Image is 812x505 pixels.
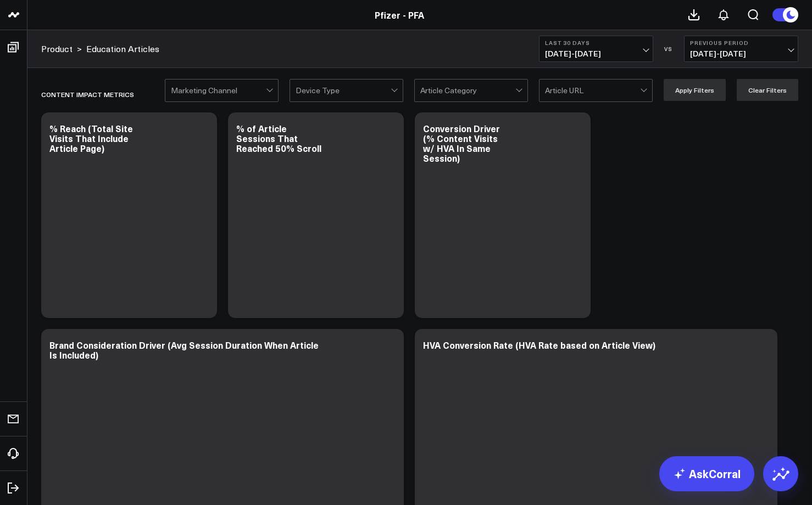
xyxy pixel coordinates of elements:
[41,82,134,107] div: Content Impact Metrics
[86,43,159,55] a: Education Articles
[539,36,653,62] button: Last 30 Days[DATE]-[DATE]
[664,79,726,101] button: Apply Filters
[49,122,133,154] div: % Reach (Total Site Visits That Include Article Page)
[684,36,798,62] button: Previous Period[DATE]-[DATE]
[423,339,655,351] div: HVA Conversion Rate (HVA Rate based on Article View)
[49,339,319,361] div: Brand Consideration Driver (Avg Session Duration When Article Is Included)
[236,122,321,154] div: % of Article Sessions That Reached 50% Scroll
[659,46,678,52] div: VS
[545,49,647,58] span: [DATE] - [DATE]
[690,49,792,58] span: [DATE] - [DATE]
[41,43,82,55] div: >
[737,79,798,101] button: Clear Filters
[423,122,500,164] div: Conversion Driver (% Content Visits w/ HVA In Same Session)
[545,39,647,46] b: Last 30 Days
[41,43,73,55] a: Product
[690,39,792,46] b: Previous Period
[375,9,424,21] a: Pfizer - PFA
[659,456,754,491] a: AskCorral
